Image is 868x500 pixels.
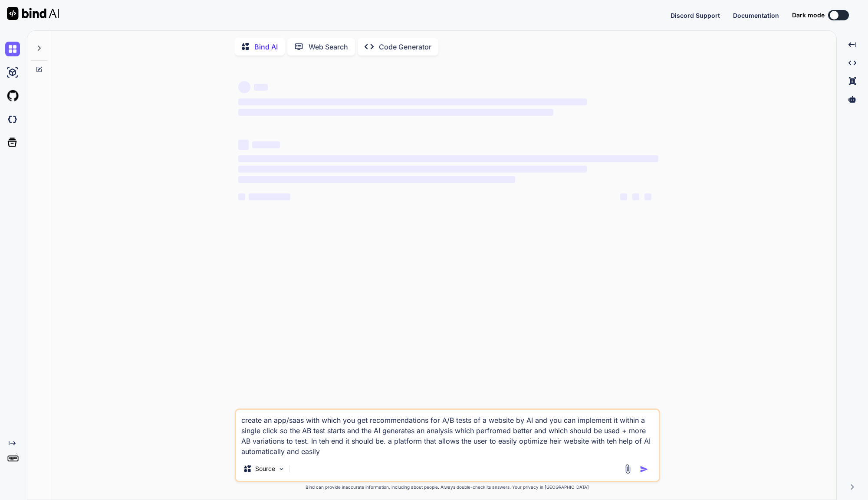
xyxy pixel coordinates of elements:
p: Web Search [309,42,348,52]
button: Discord Support [671,11,720,20]
span: ‌ [238,140,249,150]
button: Documentation [733,11,779,20]
span: ‌ [254,84,268,91]
span: Dark mode [792,11,825,20]
p: Bind AI [254,42,278,52]
img: Bind AI [7,7,59,20]
p: Source [255,464,275,473]
span: ‌ [238,109,553,116]
p: Code Generator [379,42,431,52]
img: githubLight [5,88,20,103]
img: attachment [623,464,633,474]
img: darkCloudIdeIcon [5,112,20,127]
span: Discord Support [671,12,720,19]
span: Documentation [733,12,779,19]
span: ‌ [238,98,587,105]
span: ‌ [238,81,250,93]
span: ‌ [238,166,587,173]
span: ‌ [238,193,245,200]
span: ‌ [644,193,651,200]
img: ai-studio [5,65,20,80]
p: Bind can provide inaccurate information, including about people. Always double-check its answers.... [235,484,660,490]
span: ‌ [632,193,639,200]
textarea: create an app/saas with which you get recommendations for A/B tests of a website by AI and you ca... [236,410,659,457]
span: ‌ [249,193,290,200]
span: ‌ [252,141,280,148]
img: Pick Models [278,465,285,473]
img: icon [640,465,648,474]
span: ‌ [620,193,627,200]
span: ‌ [238,155,658,162]
img: chat [5,42,20,56]
span: ‌ [238,176,516,183]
